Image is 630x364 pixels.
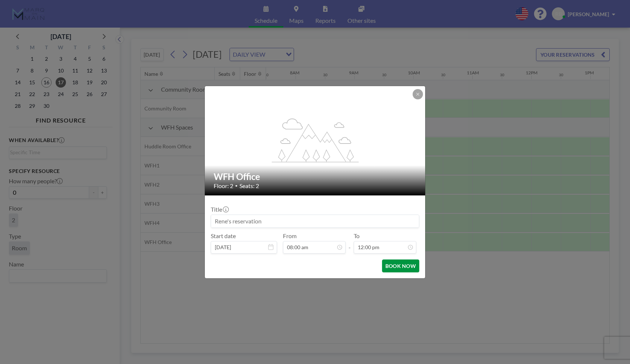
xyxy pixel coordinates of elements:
[382,259,419,272] button: BOOK NOW
[211,206,228,213] label: Title
[235,183,238,188] span: •
[211,232,236,240] label: Start date
[283,232,297,240] label: From
[239,182,259,190] span: Seats: 2
[214,182,233,190] span: Floor: 2
[272,118,359,162] g: flex-grow: 1.2;
[354,232,360,240] label: To
[211,215,419,227] input: Rene's reservation
[214,171,417,182] h2: WFH Office
[349,235,351,251] span: -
